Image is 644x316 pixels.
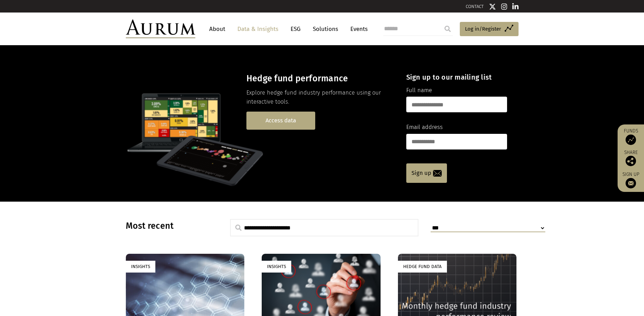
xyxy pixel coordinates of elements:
[501,3,507,10] img: Instagram icon
[309,23,342,35] a: Solutions
[406,123,443,132] label: Email address
[246,112,315,129] a: Access data
[489,3,496,10] img: Twitter icon
[406,73,507,81] h4: Sign up to our mailing list
[621,150,641,166] div: Share
[246,73,394,84] h3: Hedge fund performance
[398,261,447,272] div: Hedge Fund Data
[126,261,155,272] div: Insights
[126,19,195,38] img: Aurum
[262,261,291,272] div: Insights
[465,25,501,33] span: Log in/Register
[347,23,368,35] a: Events
[406,163,447,183] a: Sign up
[466,4,484,9] a: CONTACT
[206,23,229,35] a: About
[406,86,432,95] label: Full name
[234,23,282,35] a: Data & Insights
[441,22,455,36] input: Submit
[621,128,641,145] a: Funds
[460,22,519,37] a: Log in/Register
[287,23,304,35] a: ESG
[126,221,213,231] h3: Most recent
[512,3,519,10] img: Linkedin icon
[626,178,636,188] img: Sign up to our newsletter
[621,171,641,188] a: Sign up
[433,170,442,177] img: email-icon
[235,225,242,231] img: search.svg
[626,156,636,166] img: Share this post
[626,135,636,145] img: Access Funds
[246,88,394,107] p: Explore hedge fund industry performance using our interactive tools.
